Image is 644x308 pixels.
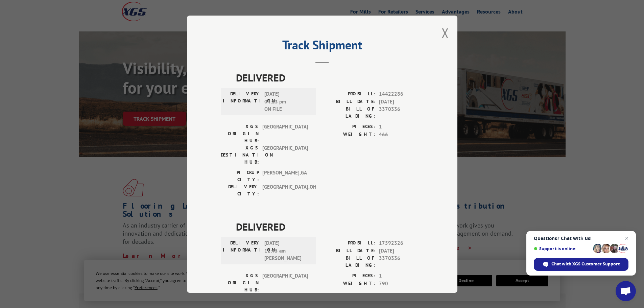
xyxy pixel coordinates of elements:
label: WEIGHT: [322,131,376,138]
span: [PERSON_NAME] , GA [262,169,308,183]
span: 1 [379,123,424,131]
span: 466 [379,131,424,138]
label: XGS DESTINATION HUB: [221,144,259,166]
span: [DATE] [379,98,424,105]
span: Support is online [534,246,591,251]
span: [GEOGRAPHIC_DATA] [262,144,308,166]
label: BILL OF LADING: [322,105,376,120]
label: DELIVERY INFORMATION: [223,90,261,113]
button: Close modal [442,24,449,42]
span: [GEOGRAPHIC_DATA] [262,123,308,144]
label: PROBILL: [322,239,376,247]
span: [GEOGRAPHIC_DATA] , OH [262,183,308,197]
span: [DATE] [379,247,424,255]
label: PIECES: [322,272,376,280]
span: 3370336 [379,105,424,120]
label: BILL DATE: [322,247,376,255]
label: DELIVERY CITY: [221,183,259,197]
label: XGS ORIGIN HUB: [221,123,259,144]
span: 17592326 [379,239,424,247]
label: DELIVERY INFORMATION: [223,239,261,262]
span: Questions? Chat with us! [534,236,628,241]
span: 3370336 [379,255,424,269]
span: 14422286 [379,90,424,98]
label: BILL DATE: [322,98,376,105]
label: PROBILL: [322,90,376,98]
h2: Track Shipment [221,40,424,53]
span: 790 [379,280,424,287]
span: Chat with XGS Customer Support [551,261,620,267]
div: Open chat [616,281,636,301]
div: Chat with XGS Customer Support [534,258,628,271]
label: XGS ORIGIN HUB: [221,272,259,293]
span: [GEOGRAPHIC_DATA] [262,272,308,293]
span: Close chat [623,234,631,242]
span: 1 [379,272,424,280]
span: DELIVERED [236,219,424,234]
span: [DATE] 04:13 pm ON FILE [264,90,310,113]
label: PICKUP CITY: [221,169,259,183]
label: WEIGHT: [322,280,376,287]
label: PIECES: [322,123,376,131]
label: BILL OF LADING: [322,255,376,269]
span: DELIVERED [236,70,424,85]
span: [DATE] 11:45 am [PERSON_NAME] [264,239,310,262]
